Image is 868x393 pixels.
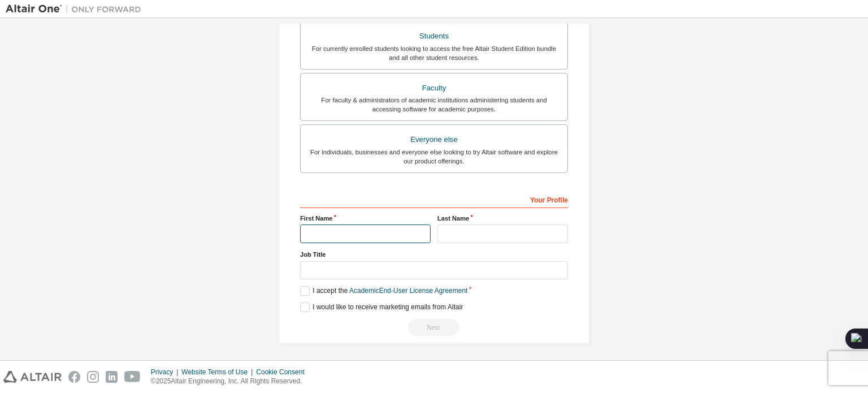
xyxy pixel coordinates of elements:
div: Privacy [151,368,181,377]
div: Website Terms of Use [181,368,256,377]
label: Last Name [437,214,568,223]
div: Your Profile [300,190,568,208]
img: linkedin.svg [106,371,118,383]
img: youtube.svg [124,371,141,383]
div: Read and acccept EULA to continue [300,319,568,336]
label: I would like to receive marketing emails from Altair [300,303,463,312]
div: Cookie Consent [256,368,311,377]
div: Students [307,28,561,44]
img: Altair One [6,3,147,15]
div: For currently enrolled students looking to access the free Altair Student Edition bundle and all ... [307,44,561,62]
label: I accept the [300,286,467,296]
label: First Name [300,214,431,223]
img: altair_logo.svg [3,371,62,383]
div: For individuals, businesses and everyone else looking to try Altair software and explore our prod... [307,148,561,166]
div: Everyone else [307,132,561,148]
a: Academic End-User License Agreement [349,287,467,295]
p: © 2025 Altair Engineering, Inc. All Rights Reserved. [151,377,311,386]
div: For faculty & administrators of academic institutions administering students and accessing softwa... [307,96,561,114]
div: Faculty [307,80,561,96]
img: instagram.svg [87,371,99,383]
label: Job Title [300,250,568,259]
img: facebook.svg [68,371,80,383]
